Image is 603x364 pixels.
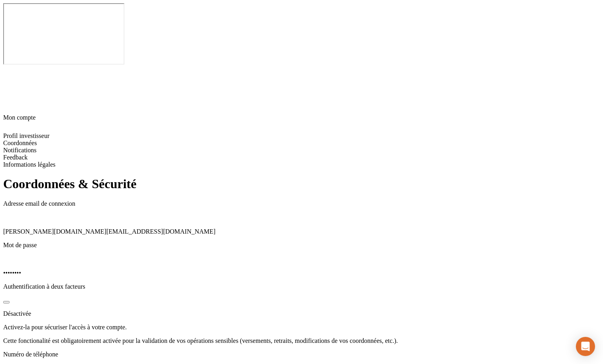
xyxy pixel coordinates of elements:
[3,270,21,276] span: ••••••••
[3,147,37,153] span: Notifications
[3,132,49,139] span: Profil investisseur
[3,228,215,235] span: [PERSON_NAME][DOMAIN_NAME][EMAIL_ADDRESS][DOMAIN_NAME]
[3,283,600,290] p: Authentification à deux facteurs
[3,177,600,191] h1: Coordonnées & Sécurité
[3,310,600,317] p: Désactivée
[3,140,37,146] span: Coordonnées
[3,200,600,207] p: Adresse email de connexion
[3,154,28,161] span: Feedback
[3,351,600,358] p: Numéro de téléphone
[3,324,600,331] p: Activez-la pour sécuriser l'accès à votre compte.
[3,161,55,168] span: Informations légales
[3,114,35,121] span: Mon compte
[576,337,595,356] div: Ouvrir le Messenger Intercom
[3,242,600,249] p: Mot de passe
[3,337,600,344] p: Cette fonctionalité est obligatoirement activée pour la validation de vos opérations sensibles (v...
